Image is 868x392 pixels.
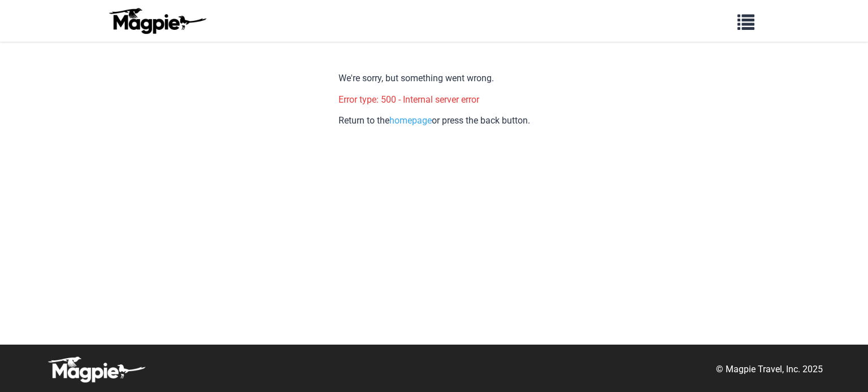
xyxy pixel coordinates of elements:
img: logo-white-d94fa1abed81b67a048b3d0f0ab5b955.png [45,356,147,383]
img: logo-ab69f6fb50320c5b225c76a69d11143b.png [106,7,208,34]
p: We're sorry, but something went wrong. [338,71,530,86]
a: homepage [389,115,432,126]
p: © Magpie Travel, Inc. 2025 [716,362,823,377]
p: Error type: 500 - Internal server error [338,93,530,107]
p: Return to the or press the back button. [338,113,530,128]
